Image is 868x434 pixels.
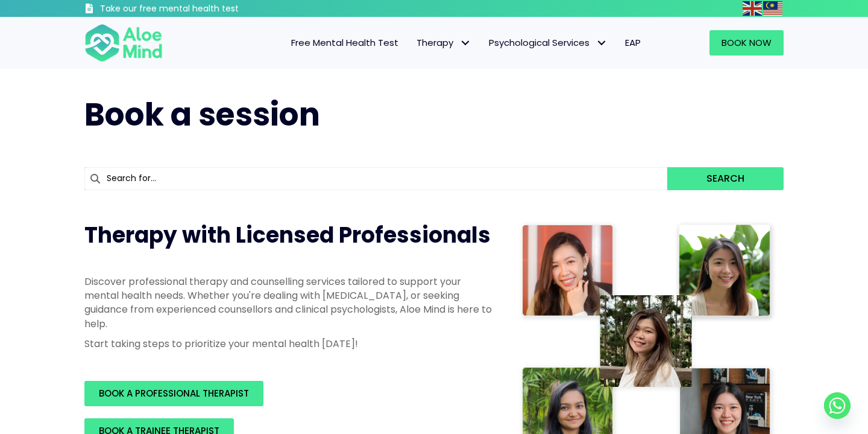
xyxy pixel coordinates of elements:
[456,34,474,52] span: Therapy: submenu
[743,1,762,16] img: en
[84,3,303,17] a: Take our free mental health test
[763,1,784,15] a: Malay
[417,36,471,49] span: Therapy
[99,387,249,400] span: BOOK A PROFESSIONAL THERAPIST
[616,30,650,56] a: EAP
[593,34,610,52] span: Psychological Services: submenu
[282,30,407,56] a: Free Mental Health Test
[100,3,303,15] h3: Take our free mental health test
[722,36,772,49] span: Book Now
[763,1,782,16] img: ms
[824,392,851,419] a: Whatsapp
[407,30,480,56] a: TherapyTherapy: submenu
[709,30,784,56] a: Book Now
[480,30,616,56] a: Psychological ServicesPsychological Services: submenu
[84,275,494,331] p: Discover professional therapy and counselling services tailored to support your mental health nee...
[178,30,650,56] nav: Menu
[667,167,784,190] button: Search
[84,337,494,351] p: Start taking steps to prioritize your mental health [DATE]!
[84,381,263,406] a: BOOK A PROFESSIONAL THERAPIST
[84,23,163,63] img: Aloe mind Logo
[291,36,398,49] span: Free Mental Health Test
[489,36,607,49] span: Psychological Services
[743,1,763,15] a: English
[84,167,667,190] input: Search for...
[84,92,320,136] span: Book a session
[625,36,641,49] span: EAP
[84,220,491,251] span: Therapy with Licensed Professionals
